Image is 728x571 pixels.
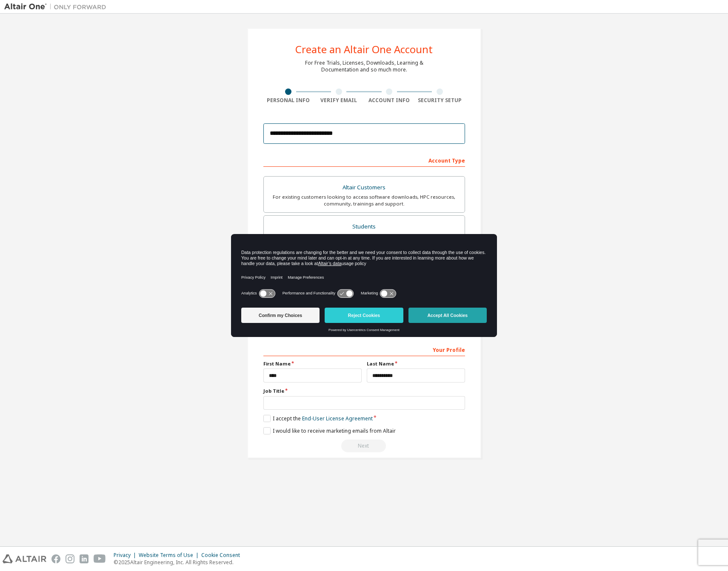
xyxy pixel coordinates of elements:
div: For existing customers looking to access software downloads, HPC resources, community, trainings ... [269,194,460,207]
div: Read and acccept EULA to continue [263,440,465,452]
div: Altair Customers [269,182,460,194]
label: I would like to receive marketing emails from Altair [263,427,396,434]
div: Privacy [114,552,139,559]
a: End-User License Agreement [302,415,373,422]
img: altair_logo.svg [3,554,46,563]
div: Account Info [364,97,415,104]
div: Verify Email [314,97,364,104]
img: instagram.svg [66,554,74,563]
div: Security Setup [414,97,465,104]
div: Your Profile [263,343,465,356]
p: © 2025 Altair Engineering, Inc. All Rights Reserved. [114,559,245,566]
label: Last Name [367,360,465,367]
label: Job Title [263,388,465,394]
img: Altair One [4,3,111,11]
div: Create an Altair One Account [295,44,433,54]
img: facebook.svg [51,554,60,563]
label: First Name [263,360,362,367]
div: Cookie Consent [201,552,245,559]
label: I accept the [263,415,373,422]
img: youtube.svg [94,554,106,563]
div: Account Type [263,153,465,167]
div: Students [269,221,460,233]
div: Website Terms of Use [139,552,201,559]
div: For currently enrolled students looking to access the free Altair Student Edition bundle and all ... [269,233,460,246]
div: Personal Info [263,97,314,104]
div: For Free Trials, Licenses, Downloads, Learning & Documentation and so much more. [305,60,423,73]
img: linkedin.svg [80,554,89,563]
